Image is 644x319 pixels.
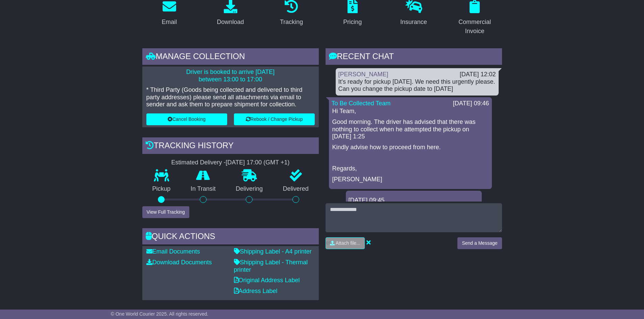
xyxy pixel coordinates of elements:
[332,176,488,183] p: [PERSON_NAME]
[452,18,498,36] div: Commercial Invoice
[400,18,427,27] div: Insurance
[162,18,177,27] div: Email
[146,259,212,266] a: Download Documents
[146,69,315,83] p: Driver is booked to arrive [DATE] between 13:00 to 17:00
[142,185,181,193] p: Pickup
[181,185,226,193] p: In Transit
[142,206,189,218] button: View Full Tracking
[332,108,488,115] p: Hi Team,
[234,248,312,255] a: Shipping Label - A4 printer
[146,113,227,125] button: Cancel Booking
[234,113,315,125] button: Rebook / Change Pickup
[332,100,391,107] a: To Be Collected Team
[142,228,319,246] div: Quick Actions
[111,311,209,317] span: © One World Courier 2025. All rights reserved.
[226,159,290,166] div: [DATE] 17:00 (GMT +1)
[332,118,488,140] p: Good morning. The driver has advised that there was nothing to collect when he attempted the pick...
[326,48,502,67] div: RECENT CHAT
[142,48,319,67] div: Manage collection
[457,237,502,249] button: Send a Message
[142,159,319,166] div: Estimated Delivery -
[460,71,496,78] div: [DATE] 12:02
[142,137,319,156] div: Tracking history
[338,71,388,78] a: [PERSON_NAME]
[338,78,496,93] div: It's ready for pickup [DATE]. We need this urgently please. Can you change the pickup date to [DATE]
[234,288,278,294] a: Address Label
[332,165,488,172] p: Regards,
[453,100,489,107] div: [DATE] 09:46
[234,277,300,284] a: Original Address Label
[273,185,319,193] p: Delivered
[146,248,200,255] a: Email Documents
[234,259,308,273] a: Shipping Label - Thermal printer
[332,144,488,151] p: Kindly advise how to proceed from here.
[217,18,244,27] div: Download
[146,86,315,108] p: * Third Party (Goods being collected and delivered to third party addresses) please send all atta...
[226,185,273,193] p: Delivering
[343,18,362,27] div: Pricing
[280,18,303,27] div: Tracking
[349,197,479,204] div: [DATE] 09:45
